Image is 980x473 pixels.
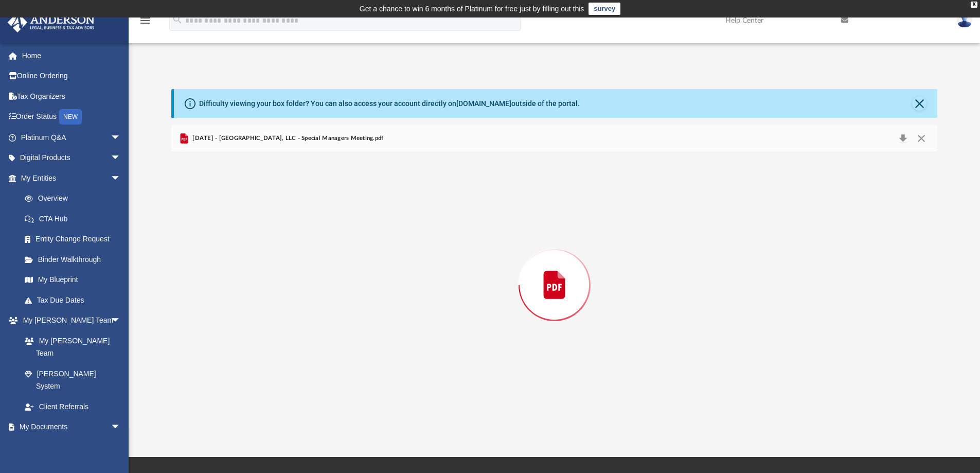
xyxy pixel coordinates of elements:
[190,134,384,143] span: [DATE] - [GEOGRAPHIC_DATA], LLC - Special Managers Meeting.pdf
[139,20,151,27] a: menu
[14,208,136,229] a: CTA Hub
[14,290,136,310] a: Tax Due Dates
[14,396,131,417] a: Client Referrals
[171,125,938,418] div: Preview
[14,437,126,458] a: Box
[199,98,580,109] div: Difficulty viewing your box folder? You can also access your account directly on outside of the p...
[139,14,151,27] i: menu
[912,131,931,146] button: Close
[111,168,131,189] span: arrow_drop_down
[7,310,131,331] a: My [PERSON_NAME] Teamarrow_drop_down
[7,127,136,148] a: Platinum Q&Aarrow_drop_down
[912,96,926,111] button: Close
[7,86,136,107] a: Tax Organizers
[971,2,977,8] div: close
[59,109,82,125] div: NEW
[589,3,620,15] a: survey
[172,14,183,25] i: search
[14,229,136,250] a: Entity Change Request
[111,127,131,148] span: arrow_drop_down
[957,13,972,28] img: User Pic
[7,168,136,188] a: My Entitiesarrow_drop_down
[14,270,131,290] a: My Blueprint
[5,12,98,32] img: Anderson Advisors Platinum Portal
[7,45,136,66] a: Home
[14,330,126,363] a: My [PERSON_NAME] Team
[360,3,584,15] div: Get a chance to win 6 months of Platinum for free just by filling out this
[7,148,136,168] a: Digital Productsarrow_drop_down
[7,66,136,86] a: Online Ordering
[14,363,131,396] a: [PERSON_NAME] System
[14,249,136,270] a: Binder Walkthrough
[894,131,912,146] button: Download
[111,417,131,438] span: arrow_drop_down
[14,188,136,209] a: Overview
[456,99,511,108] a: [DOMAIN_NAME]
[111,310,131,331] span: arrow_drop_down
[7,107,136,128] a: Order StatusNEW
[7,417,131,437] a: My Documentsarrow_drop_down
[111,148,131,169] span: arrow_drop_down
